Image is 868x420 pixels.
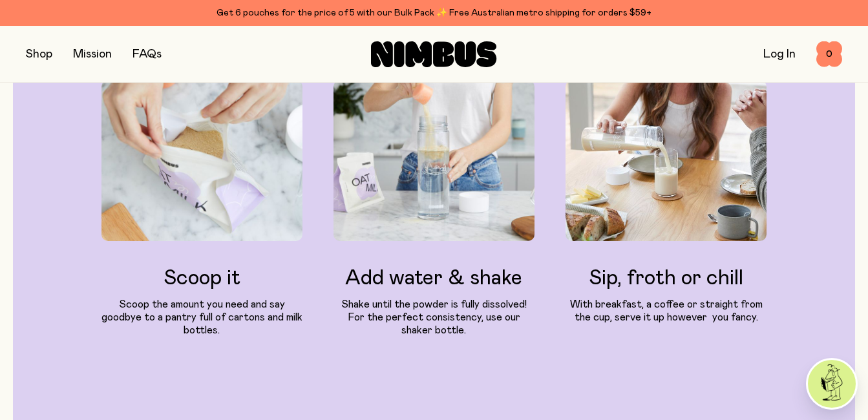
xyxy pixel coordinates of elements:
[333,298,535,337] p: Shake until the powder is fully dissolved! For the perfect consistency, use our shaker bottle.
[101,80,302,241] img: Oat Milk pouch being opened
[101,298,302,337] p: Scoop the amount you need and say goodbye to a pantry full of cartons and milk bottles.
[566,267,767,290] h3: Sip, froth or chill
[333,80,535,241] img: Adding Nimbus Oat Milk to bottle
[73,48,112,60] a: Mission
[101,267,302,290] h3: Scoop it
[816,41,842,67] button: 0
[566,80,767,241] img: Pouring Oat Milk into a glass cup at dining room table
[566,298,767,324] p: With breakfast, a coffee or straight from the cup, serve it up however you fancy.
[808,360,856,408] img: agent
[26,5,842,21] div: Get 6 pouches for the price of 5 with our Bulk Pack ✨ Free Australian metro shipping for orders $59+
[333,267,535,290] h3: Add water & shake
[763,48,796,60] a: Log In
[132,48,162,60] a: FAQs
